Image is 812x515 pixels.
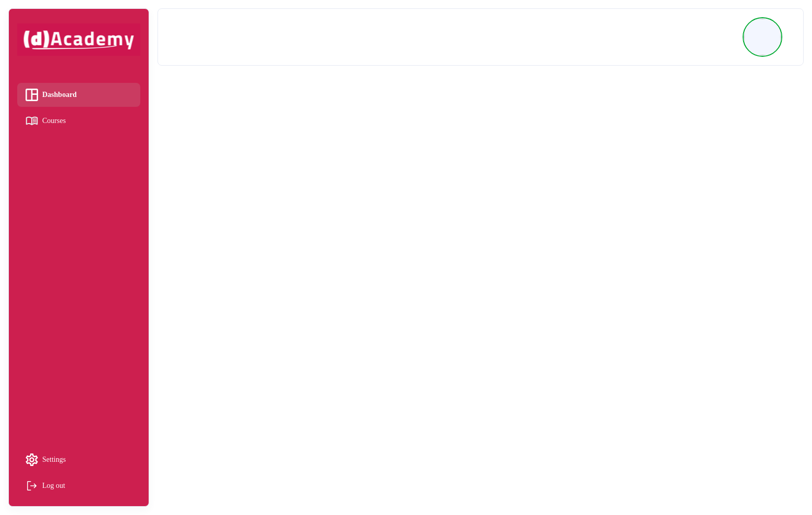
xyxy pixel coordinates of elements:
[744,19,781,55] img: Profile
[42,478,65,494] div: Log out
[26,480,38,492] img: Log out
[26,89,38,101] img: Dashboard icon
[42,452,66,468] span: Settings
[26,113,132,129] a: Courses iconCourses
[26,115,38,127] img: Courses icon
[42,113,66,129] span: Courses
[26,453,38,466] img: setting
[42,87,77,103] span: Dashboard
[26,87,132,103] a: Dashboard iconDashboard
[17,23,140,56] img: dAcademy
